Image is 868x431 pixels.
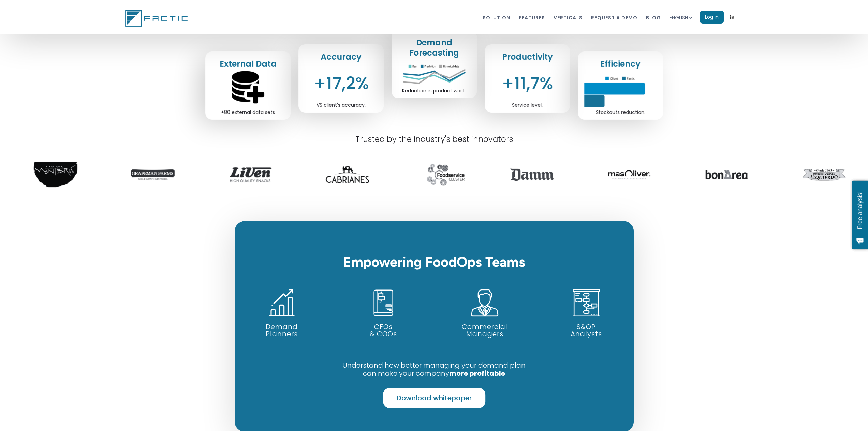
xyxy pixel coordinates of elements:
[595,108,645,115] div: Stockouts reduction.
[317,102,366,108] div: VS client's accuracy.
[483,11,510,24] a: Solution
[519,11,545,24] a: features
[502,80,553,87] div: +11,7%
[336,323,431,338] div: CFOs & COOs
[670,6,700,28] div: ENGLISH
[221,108,275,115] div: +80 external data sets
[402,87,466,94] div: Reduction in product wast.
[235,361,634,377] h2: Understand how better managing your demand plan can make your company
[449,369,505,378] strong: more profitable
[500,51,554,62] h2: Productivity
[319,51,363,62] h2: Accuracy
[313,80,368,87] div: +17,2%
[512,102,543,108] div: Service level.
[218,59,278,69] h2: External Data
[591,11,637,24] a: REQUEST A DEMO
[646,11,661,24] a: blog
[670,14,688,21] div: ENGLISH
[235,255,634,269] h1: Empowering FoodOps Teams
[383,388,485,408] a: Download whitepaper
[539,323,634,338] div: S&OP Analysts
[235,323,329,338] div: Demand Planners
[599,59,642,69] h2: Efficiency
[700,11,724,24] a: Log in
[395,38,473,58] h2: Demand Forecasting
[438,323,532,338] div: Commercial Managers
[554,11,583,24] a: VERTICALS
